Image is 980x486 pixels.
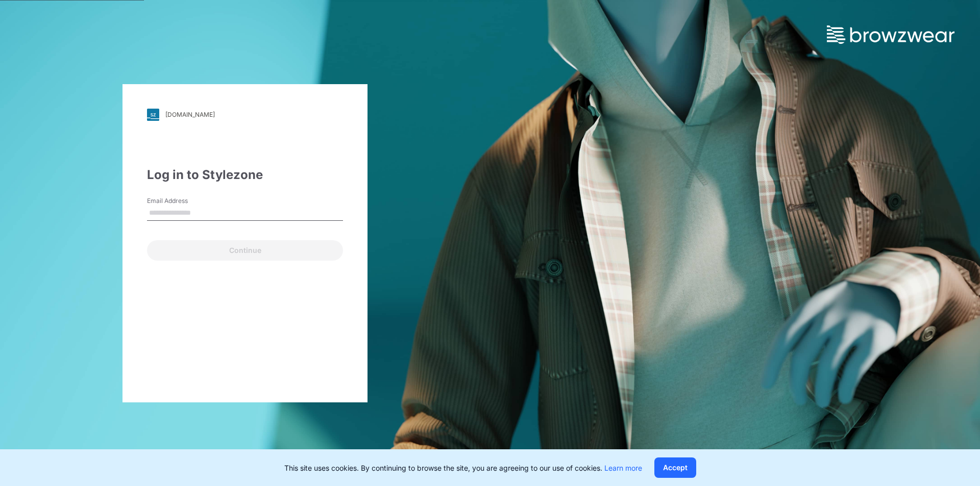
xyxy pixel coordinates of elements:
img: svg+xml;base64,PHN2ZyB3aWR0aD0iMjgiIGhlaWdodD0iMjgiIHZpZXdCb3g9IjAgMCAyOCAyOCIgZmlsbD0ibm9uZSIgeG... [147,109,159,121]
button: Accept [654,457,696,478]
label: Email Address [147,196,218,206]
a: [DOMAIN_NAME] [147,109,343,121]
a: Learn more [604,464,642,472]
img: browzwear-logo.73288ffb.svg [827,25,954,44]
div: [DOMAIN_NAME] [165,111,215,118]
p: This site uses cookies. By continuing to browse the site, you are agreeing to our use of cookies. [284,463,642,473]
div: Log in to Stylezone [147,166,343,184]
